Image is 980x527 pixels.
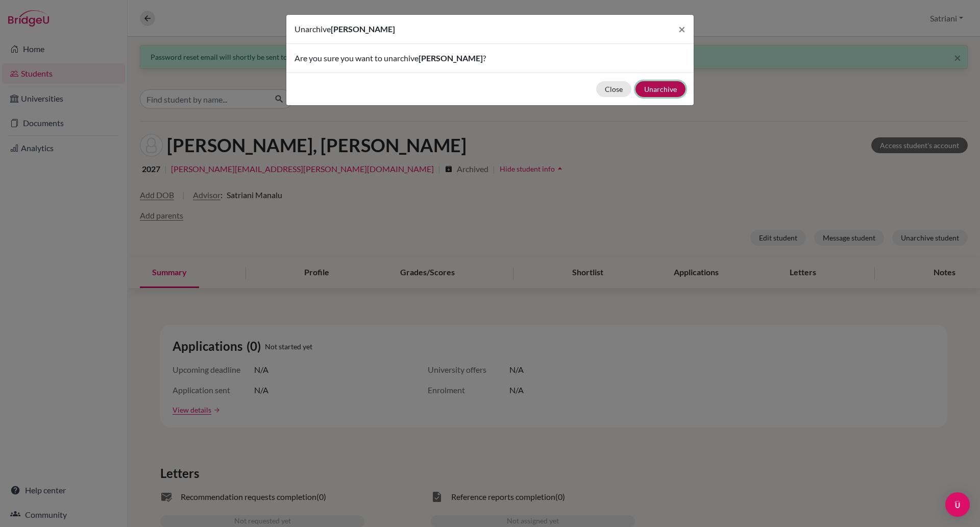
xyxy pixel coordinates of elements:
[295,24,331,34] span: Unarchive
[678,21,685,36] span: ×
[331,24,395,34] span: [PERSON_NAME]
[670,15,694,43] button: Close
[635,81,685,97] button: Unarchive
[945,492,970,517] div: Open Intercom Messenger
[419,53,483,63] span: [PERSON_NAME]
[596,81,631,97] button: Close
[295,52,685,64] p: Are you sure you want to unarchive ?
